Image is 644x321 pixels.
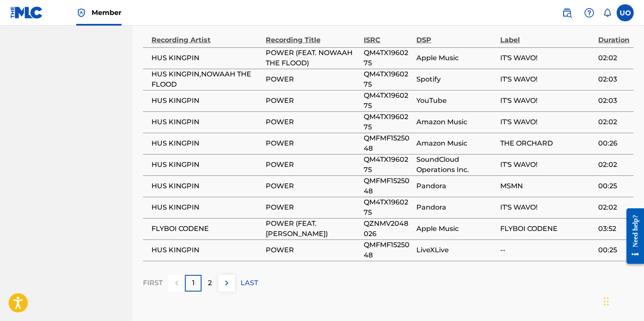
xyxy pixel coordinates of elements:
span: IT'S WAVO! [500,53,594,63]
p: 2 [208,278,212,288]
span: 02:02 [598,117,629,127]
span: HUS KINGPIN [151,138,261,149]
span: POWER [266,181,359,191]
span: POWER [266,74,359,85]
div: ISRC [364,26,412,45]
span: 02:02 [598,160,629,170]
div: Widget de chat [601,280,644,321]
div: Label [500,26,594,45]
span: 02:02 [598,202,629,213]
span: 03:52 [598,224,629,234]
span: IT'S WAVO! [500,160,594,170]
img: search [562,8,572,18]
span: HUS KINGPIN [151,245,261,255]
iframe: Resource Center [620,201,644,270]
img: Top Rightsholder [76,8,86,18]
span: QM4TX1960275 [364,155,412,175]
div: Help [581,4,598,21]
span: MSMN [500,181,594,191]
img: help [584,8,594,18]
span: FLYBOI CODENE [500,224,594,234]
span: 02:02 [598,53,629,63]
p: LAST [240,278,258,288]
span: QM4TX1960275 [364,90,412,111]
span: POWER [266,138,359,149]
span: Pandora [416,202,496,213]
span: QMFMF1525048 [364,133,412,154]
span: THE ORCHARD [500,138,594,149]
span: Spotify [416,74,496,85]
span: 00:25 [598,245,629,255]
span: Apple Music [416,224,496,234]
span: HUS KINGPIN [151,202,261,213]
span: IT'S WAVO! [500,96,594,106]
img: right [222,278,232,288]
span: 00:25 [598,181,629,191]
iframe: Chat Widget [601,280,644,321]
span: Member [92,8,122,18]
span: Amazon Music [416,138,496,149]
div: Recording Artist [151,26,261,45]
span: Amazon Music [416,117,496,127]
span: -- [500,245,594,255]
span: HUS KINGPIN,NOWAAH THE FLOOD [151,69,261,90]
div: User Menu [617,4,634,21]
a: Public Search [558,4,576,21]
span: LiveXLive [416,245,496,255]
span: POWER [266,96,359,106]
span: QM4TX1960275 [364,48,412,68]
div: Notifications [603,9,611,17]
div: Recording Title [266,26,359,45]
span: POWER (FEAT. [PERSON_NAME]) [266,219,359,239]
div: Arrastrar [604,289,609,314]
span: Apple Music [416,53,496,63]
span: SoundCloud Operations Inc. [416,155,496,175]
span: QM4TX1960275 [364,69,412,90]
span: HUS KINGPIN [151,96,261,106]
span: 00:26 [598,138,629,149]
span: POWER [266,202,359,213]
span: 02:03 [598,74,629,85]
span: QM4TX1960275 [364,112,412,132]
span: POWER [266,117,359,127]
span: HUS KINGPIN [151,117,261,127]
span: POWER [266,160,359,170]
span: IT'S WAVO! [500,117,594,127]
span: QMFMF1525048 [364,176,412,196]
span: HUS KINGPIN [151,160,261,170]
span: IT'S WAVO! [500,202,594,213]
span: FLYBOI CODENE [151,224,261,234]
span: YouTube [416,96,496,106]
span: HUS KINGPIN [151,181,261,191]
p: FIRST [143,278,163,288]
span: QMFMF1525048 [364,240,412,260]
span: QM4TX1960275 [364,197,412,218]
div: Duration [598,26,629,45]
span: POWER (FEAT. NOWAAH THE FLOOD) [266,48,359,68]
span: 02:03 [598,96,629,106]
div: DSP [416,26,496,45]
span: IT'S WAVO! [500,74,594,85]
span: QZNMV2048026 [364,219,412,239]
span: HUS KINGPIN [151,53,261,63]
img: MLC Logo [10,6,43,19]
span: POWER [266,245,359,255]
span: Pandora [416,181,496,191]
p: 1 [192,278,195,288]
